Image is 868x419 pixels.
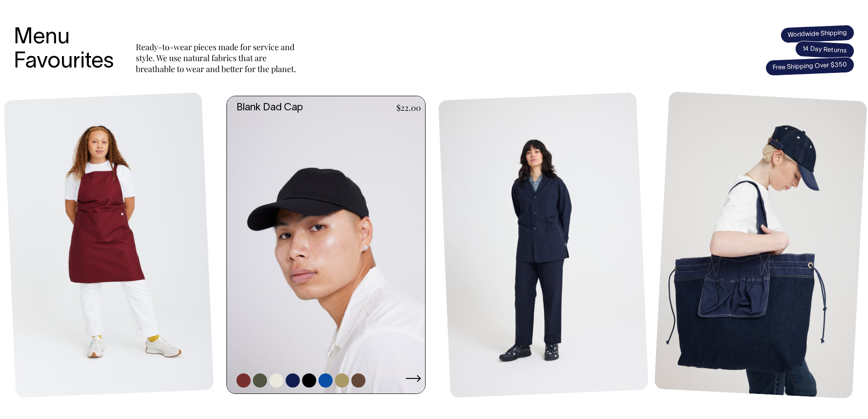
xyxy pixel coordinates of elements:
[765,57,854,76] span: Free Shipping Over $350
[780,24,854,43] span: Worldwide Shipping
[136,41,300,74] p: Ready-to-wear pieces made for service and style. We use natural fabrics that are breathable to we...
[14,26,114,74] h3: Menu Favourites
[795,41,855,60] span: 14 Day Returns
[438,92,649,398] img: Unstructured Blazer
[4,92,214,398] img: Mo Apron
[654,91,868,398] img: Store Bag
